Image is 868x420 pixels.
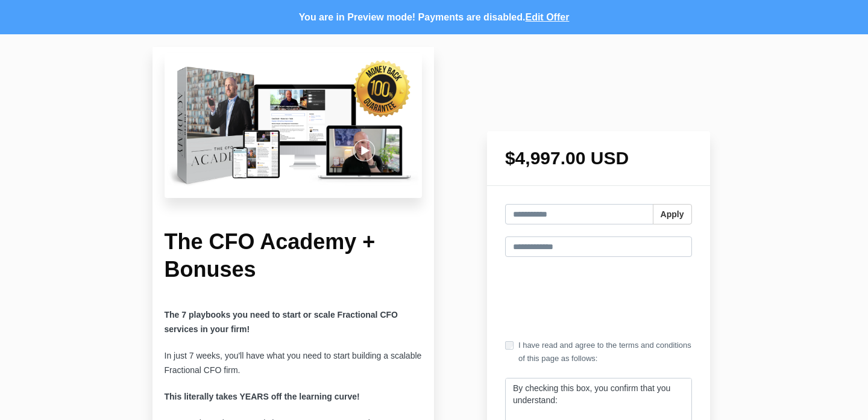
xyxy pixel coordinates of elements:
[165,53,423,197] img: c16be55-448c-d20c-6def-ad6c686240a2_Untitled_design-20.png
[505,149,692,167] h1: $4,997.00 USD
[165,349,423,378] p: In just 7 weeks, you'll have what you need to start building a scalable Fractional CFO firm.
[299,9,570,25] p: You are in Preview mode! Payments are disabled.
[503,267,694,329] iframe: Secure payment input frame
[525,12,569,22] a: Edit Offer
[165,228,423,285] h1: The CFO Academy + Bonuses
[165,310,398,334] b: The 7 playbooks you need to start or scale Fractional CFO services in your firm!
[653,204,692,224] button: Apply
[505,339,692,365] label: I have read and agree to the terms and conditions of this page as follows:
[505,341,514,350] input: I have read and agree to the terms and conditions of this page as follows:
[165,392,360,401] strong: This literally takes YEARS off the learning curve!
[513,382,684,406] p: By checking this box, you confirm that you understand:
